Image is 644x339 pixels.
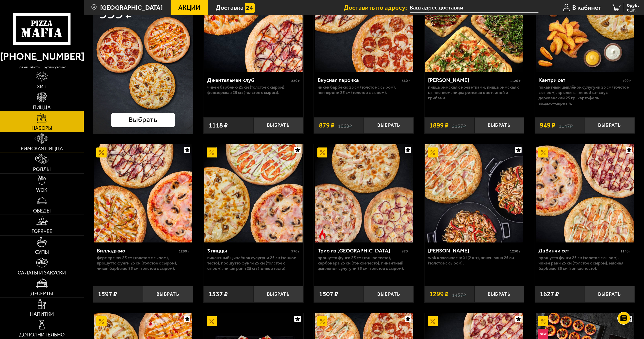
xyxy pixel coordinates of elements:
img: Новинка [538,329,548,339]
s: 1457 ₽ [452,291,466,298]
p: Wok классический L (2 шт), Чикен Ранч 25 см (толстое с сыром). [428,255,521,266]
img: Острое блюдо [317,229,327,239]
div: [PERSON_NAME] [428,77,509,83]
s: 2137 ₽ [452,122,466,129]
span: 1299 ₽ [429,291,449,298]
span: Витебский проспект, 29к1 [410,3,538,13]
div: 3 пиццы [207,247,290,254]
s: 1068 ₽ [338,122,352,129]
button: Выбрать [253,286,303,302]
div: Вкусная парочка [318,77,400,83]
span: 1120 г [510,79,521,83]
a: АкционныйДаВинчи сет [535,144,635,242]
span: 0 шт. [627,8,639,12]
button: Выбрать [364,117,414,134]
p: Пицца Римская с креветками, Пицца Римская с цыплёнком, Пицца Римская с ветчиной и грибами. [428,84,521,101]
span: 1627 ₽ [540,291,559,298]
img: Акционный [538,316,548,326]
p: Прошутто Фунги 25 см (тонкое тесто), Карбонара 25 см (тонкое тесто), Пикантный цыплёнок сулугуни ... [318,255,410,271]
img: Акционный [96,316,106,326]
div: Трио из [GEOGRAPHIC_DATA] [318,247,400,254]
span: Десерты [30,291,53,296]
input: Ваш адрес доставки [410,3,538,13]
span: Обеды [33,208,51,214]
span: Напитки [30,312,54,317]
span: Салаты и закуски [18,270,66,276]
span: Роллы [33,167,51,172]
img: Акционный [317,147,327,157]
img: 15daf4d41897b9f0e9f617042186c801.svg [245,3,255,13]
span: 949 ₽ [540,122,555,129]
span: 1537 ₽ [209,291,228,298]
p: Пикантный цыплёнок сулугуни 25 см (толстое с сыром), крылья в кляре 5 шт соус деревенский 25 гр, ... [538,84,631,106]
p: Чикен Барбекю 25 см (толстое с сыром), Пепперони 25 см (толстое с сыром). [318,84,410,95]
img: Акционный [207,316,217,326]
p: Прошутто Фунги 25 см (толстое с сыром), Чикен Ранч 25 см (толстое с сыром), Мясная Барбекю 25 см ... [538,255,631,271]
span: Акции [178,4,200,11]
span: В кабинет [572,4,601,11]
span: Доставка [216,4,244,11]
img: Трио из Рио [315,144,413,242]
span: 1118 ₽ [209,122,228,129]
a: АкционныйВилладжио [93,144,193,242]
span: Наборы [32,126,52,131]
button: Выбрать [585,286,635,302]
span: Хит [37,84,47,89]
s: 1147 ₽ [559,122,573,129]
button: Выбрать [585,117,635,134]
button: Выбрать [474,286,524,302]
span: 1597 ₽ [98,291,117,298]
span: 0 руб. [627,3,639,8]
span: WOK [36,188,47,193]
img: 3 пиццы [204,144,303,242]
span: 1290 г [179,249,189,253]
p: Фермерская 25 см (толстое с сыром), Прошутто Фунги 25 см (толстое с сыром), Чикен Барбекю 25 см (... [97,255,189,271]
span: 879 ₽ [319,122,335,129]
button: Выбрать [364,286,414,302]
img: Акционный [538,147,548,157]
p: Пикантный цыплёнок сулугуни 25 см (тонкое тесто), Прошутто Фунги 25 см (толстое с сыром), Чикен Р... [207,255,300,271]
span: Доставить по адресу: [344,4,410,11]
img: Акционный [96,147,106,157]
img: Вилла Капри [425,144,524,242]
span: 970 г [291,249,300,253]
span: 700 г [622,79,631,83]
img: ДаВинчи сет [536,144,634,242]
img: Акционный [428,316,438,326]
a: Акционный3 пиццы [203,144,303,242]
span: [GEOGRAPHIC_DATA] [100,4,163,11]
img: Акционный [428,147,438,157]
div: ДаВинчи сет [538,247,619,254]
span: 1250 г [510,249,521,253]
span: 1899 ₽ [429,122,449,129]
a: АкционныйВилла Капри [424,144,524,242]
div: [PERSON_NAME] [428,247,509,254]
p: Чикен Барбекю 25 см (толстое с сыром), Фермерская 25 см (толстое с сыром). [207,84,300,95]
img: Акционный [317,316,327,326]
div: Кантри сет [538,77,621,83]
span: 1507 ₽ [319,291,338,298]
img: Вилладжио [94,144,192,242]
div: Вилладжио [97,247,178,254]
span: 970 г [402,249,410,253]
span: Дополнительно [19,332,65,337]
button: Выбрать [253,117,303,134]
a: АкционныйОстрое блюдоТрио из Рио [314,144,414,242]
img: Акционный [207,147,217,157]
span: Римская пицца [21,146,63,151]
button: Выбрать [474,117,524,134]
button: Выбрать [143,286,193,302]
span: 860 г [402,79,410,83]
span: 1140 г [620,249,631,253]
span: Горячее [32,229,52,234]
span: Пицца [33,105,51,110]
span: 880 г [291,79,300,83]
div: Джентельмен клуб [207,77,290,83]
span: Супы [35,250,49,255]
